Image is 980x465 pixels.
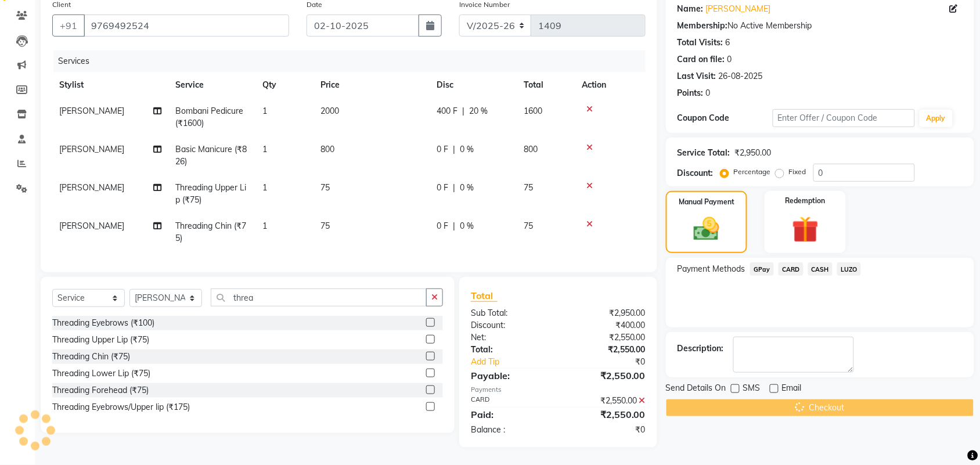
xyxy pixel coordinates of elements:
[517,72,575,98] th: Total
[462,395,559,407] div: CARD
[678,3,704,15] div: Name:
[808,262,833,276] span: CASH
[320,221,330,231] span: 75
[453,220,455,232] span: |
[462,331,559,344] div: Net:
[789,167,806,177] label: Fixed
[678,112,773,124] div: Coupon Code
[59,221,124,231] span: [PERSON_NAME]
[460,182,474,194] span: 0 %
[175,221,246,243] span: Threading Chin (₹75)
[678,20,728,32] div: Membership:
[471,385,646,395] div: Payments
[52,317,154,329] div: Threading Eyebrows (₹100)
[460,220,474,232] span: 0 %
[59,144,124,154] span: [PERSON_NAME]
[727,53,732,66] div: 0
[52,401,190,413] div: Threading Eyebrows/Upper lip (₹175)
[524,144,538,154] span: 800
[678,87,704,99] div: Points:
[437,182,448,194] span: 0 F
[706,87,711,99] div: 0
[575,72,646,98] th: Action
[437,220,448,232] span: 0 F
[678,167,714,179] div: Discount:
[750,262,774,276] span: GPay
[453,143,455,156] span: |
[255,72,314,98] th: Qty
[779,262,804,276] span: CARD
[462,319,559,331] div: Discount:
[558,408,654,421] div: ₹2,550.00
[59,106,124,116] span: [PERSON_NAME]
[52,334,149,346] div: Threading Upper Lip (₹75)
[175,144,247,167] span: Basic Manicure (₹826)
[558,319,654,331] div: ₹400.00
[462,424,559,436] div: Balance :
[320,106,339,116] span: 2000
[524,106,542,116] span: 1600
[52,15,85,37] button: +91
[175,182,246,205] span: Threading Upper Lip (₹75)
[734,167,771,177] label: Percentage
[320,144,334,154] span: 800
[462,356,574,368] a: Add Tip
[437,143,448,156] span: 0 F
[462,369,559,383] div: Payable:
[719,70,763,82] div: 26-08-2025
[558,307,654,319] div: ₹2,950.00
[773,109,915,127] input: Enter Offer / Coupon Code
[453,182,455,194] span: |
[168,72,255,98] th: Service
[460,143,474,156] span: 0 %
[679,197,734,207] label: Manual Payment
[52,367,150,380] div: Threading Lower Lip (₹75)
[59,182,124,193] span: [PERSON_NAME]
[84,15,289,37] input: Search by Name/Mobile/Email/Code
[320,182,330,193] span: 75
[678,53,725,66] div: Card on file:
[52,384,149,396] div: Threading Forehead (₹75)
[262,106,267,116] span: 1
[558,369,654,383] div: ₹2,550.00
[726,37,730,49] div: 6
[782,382,802,396] span: Email
[471,290,498,302] span: Total
[666,382,726,396] span: Send Details On
[558,395,654,407] div: ₹2,550.00
[743,382,761,396] span: SMS
[678,70,716,82] div: Last Visit:
[462,105,464,117] span: |
[678,343,724,355] div: Description:
[686,214,727,244] img: _cash.svg
[574,356,654,368] div: ₹0
[735,147,772,159] div: ₹2,950.00
[786,196,826,206] label: Redemption
[678,37,723,49] div: Total Visits:
[678,147,730,159] div: Service Total:
[462,307,559,319] div: Sub Total:
[524,182,533,193] span: 75
[462,344,559,356] div: Total:
[437,105,457,117] span: 400 F
[462,408,559,421] div: Paid:
[175,106,243,128] span: Bombani Pedicure (₹1600)
[524,221,533,231] span: 75
[678,263,745,275] span: Payment Methods
[262,182,267,193] span: 1
[558,331,654,344] div: ₹2,550.00
[314,72,430,98] th: Price
[558,344,654,356] div: ₹2,550.00
[262,221,267,231] span: 1
[678,20,963,32] div: No Active Membership
[430,72,517,98] th: Disc
[784,213,827,246] img: _gift.svg
[262,144,267,154] span: 1
[52,351,130,363] div: Threading Chin (₹75)
[53,51,654,72] div: Services
[211,289,427,307] input: Search or Scan
[920,110,953,127] button: Apply
[837,262,861,276] span: LUZO
[52,72,168,98] th: Stylist
[469,105,488,117] span: 20 %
